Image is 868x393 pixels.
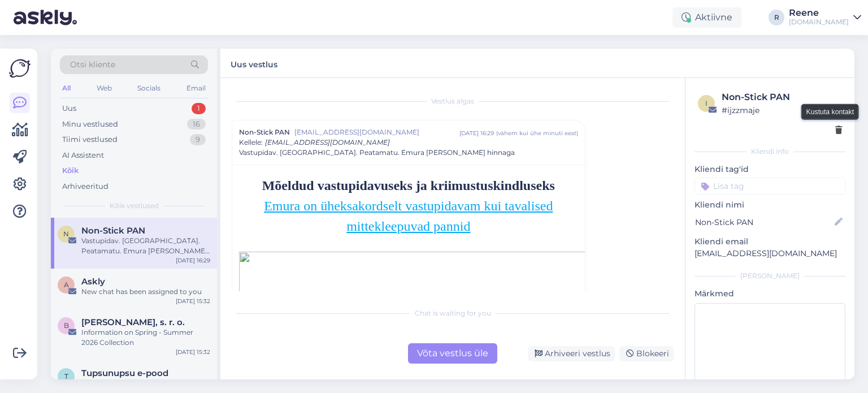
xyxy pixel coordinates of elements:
[695,288,845,300] p: Märkmed
[722,90,842,104] div: Non-Stick PAN
[695,216,832,228] input: Lisa nimi
[232,96,674,106] div: Vestlus algas
[63,230,69,238] span: N
[232,308,674,318] div: Chat is waiting for you
[94,81,114,96] div: Web
[695,163,845,175] p: Kliendi tag'id
[528,346,615,361] div: Arhiveeri vestlus
[81,368,168,378] span: Tupsunupsu e-pood
[672,7,741,28] div: Aktiivne
[176,256,210,265] div: [DATE] 16:29
[62,103,76,114] div: Uus
[262,178,555,193] strong: Mõeldud vastupidavuseks ja kriimustuskindluseks
[769,10,784,25] div: R
[62,119,118,130] div: Minu vestlused
[695,248,845,260] p: [EMAIL_ADDRESS][DOMAIN_NAME]
[81,327,210,348] div: Information on Spring - Summer 2026 Collection
[695,199,845,211] p: Kliendi nimi
[806,106,854,116] small: Kustuta kontakt
[190,134,206,145] div: 9
[239,138,263,146] span: Kellele :
[496,129,578,137] div: ( vähem kui ühe minuti eest )
[70,59,115,71] span: Otsi kliente
[135,81,163,96] div: Socials
[695,178,845,195] input: Lisa tag
[81,378,210,388] div: Tagastusvorm "34055"
[459,129,494,137] div: [DATE] 16:29
[265,138,390,146] span: [EMAIL_ADDRESS][DOMAIN_NAME]
[695,146,845,157] div: Kliendi info
[231,55,277,71] label: Uus vestlus
[187,119,206,130] div: 16
[789,8,849,18] div: Reene
[294,127,459,137] span: [EMAIL_ADDRESS][DOMAIN_NAME]
[619,346,674,361] div: Blokeeri
[695,236,845,248] p: Kliendi email
[176,297,210,305] div: [DATE] 15:32
[239,148,515,158] span: Vastupidav. [GEOGRAPHIC_DATA]. Peatamatu. Emura [PERSON_NAME] hinnaga
[408,343,497,364] div: Võta vestlus üle
[62,134,118,145] div: Tiimi vestlused
[81,317,185,327] span: BEDA, s. r. o.
[81,277,105,287] span: Askly
[64,321,69,330] span: B
[81,287,210,297] div: New chat has been assigned to you
[789,8,861,27] a: Reene[DOMAIN_NAME]
[62,181,108,192] div: Arhiveeritud
[722,104,842,116] div: # ijzzmaje
[239,127,290,137] span: Non-Stick PAN
[789,18,849,27] div: [DOMAIN_NAME]
[110,201,159,211] span: Kõik vestlused
[264,198,553,234] a: Emura on üheksakordselt vastupidavam kui tavalised mittekleepuvad pannid
[184,81,208,96] div: Email
[64,280,69,289] span: A
[81,236,210,256] div: Vastupidav. [GEOGRAPHIC_DATA]. Peatamatu. Emura [PERSON_NAME] hinnaga
[81,226,145,236] span: Non-Stick PAN
[176,348,210,356] div: [DATE] 15:32
[9,58,31,79] img: Askly Logo
[695,271,845,281] div: [PERSON_NAME]
[192,103,206,114] div: 1
[62,165,79,176] div: Kõik
[64,372,68,381] span: T
[705,99,708,107] span: i
[62,150,104,161] div: AI Assistent
[60,81,73,96] div: All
